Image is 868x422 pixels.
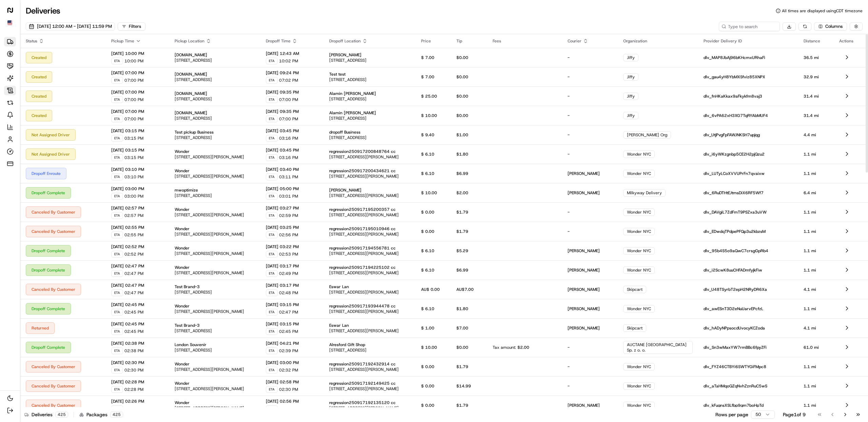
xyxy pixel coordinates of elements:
div: ETA [266,77,278,84]
div: ETA [111,135,123,142]
div: Wonder NYC [623,208,655,216]
span: 02:56 PM [279,232,298,238]
span: $ 6.10 [421,171,434,176]
span: 4.1 mi [804,325,816,331]
div: Wonder NYC [623,305,655,313]
span: Wonder [175,226,190,232]
div: Tax amount : [493,345,556,350]
span: $0.00 [456,94,468,99]
div: Organization [623,38,693,44]
span: [STREET_ADDRESS][PERSON_NAME] [175,232,244,237]
div: Jiffy [623,73,638,81]
span: [DATE] 03:17 PM [266,283,318,288]
span: Eswar Lan [329,284,349,289]
span: dlv_fnHKaKkax9aFkykfm8vaj3 [704,94,762,99]
span: regression250917192432914 cc [329,361,396,367]
div: ETA [266,154,278,161]
span: [DATE] 03:00 PM [111,186,163,192]
span: [STREET_ADDRESS][PERSON_NAME] [329,212,399,218]
span: 1.1 mi [804,171,816,176]
span: $ 0.00 [421,209,434,215]
div: ETA [266,58,278,64]
span: [STREET_ADDRESS] [175,328,212,334]
span: [DATE] 04:21 PM [266,341,318,346]
span: [DATE] 02:57 PM [111,205,163,211]
div: Jiffy [623,54,638,61]
span: 02:47 PM [124,271,143,276]
span: Test Brand-3 [175,284,200,289]
span: dlv_MAP8JbAj96bKHcmxURhaFi [704,55,765,60]
span: $6.99 [456,267,468,273]
span: $2.00 [517,345,529,350]
span: dlv_FYZ46CTBYi6SWTYGiFMpc8 [704,364,766,369]
span: [STREET_ADDRESS][PERSON_NAME] [175,212,244,218]
span: - [568,209,570,215]
div: Filters [129,23,141,29]
div: Provider Delivery ID [704,38,793,44]
span: [PERSON_NAME] [568,287,600,292]
div: ETA [111,58,123,64]
button: Refresh [798,22,811,31]
span: $0.00 [456,55,468,60]
span: [STREET_ADDRESS][PERSON_NAME] [329,193,399,198]
span: $ 1.00 [421,325,434,331]
span: 1.1 mi [804,248,816,254]
span: [PERSON_NAME] [568,306,600,312]
span: regression250917200848764 cc [329,149,396,154]
div: Wonder NYC [623,247,655,255]
span: dlv_6RuDTHtEJtmsDiX6RF5Wf7 [704,190,764,196]
img: Flag of us [7,20,12,25]
div: ETA [111,96,123,103]
span: $0.00 [456,345,468,350]
div: Wonder NYC [623,266,655,274]
span: - [568,74,570,80]
span: [DATE] 02:58 PM [266,379,318,385]
span: Courier [568,38,581,44]
span: [STREET_ADDRESS][PERSON_NAME] [175,251,244,256]
span: [DATE] 02:52 PM [111,244,163,249]
span: Status [26,38,37,44]
button: Columns [814,22,847,31]
span: 32.9 mi [804,74,819,80]
span: [DOMAIN_NAME] [175,91,207,96]
span: Alamin [PERSON_NAME] [329,91,376,96]
span: 02:45 PM [124,329,143,334]
span: dlv_hADyNPpsocdUvocyKCZoda [704,325,765,331]
span: 02:45 PM [124,309,143,315]
span: Alamin [PERSON_NAME] [329,110,376,116]
span: Wonder [175,361,190,367]
h1: Deliveries [26,5,60,16]
span: [DATE] 02:28 PM [111,379,163,385]
span: 03:15 PM [124,155,143,160]
span: 07:02 PM [279,78,298,83]
span: $1.80 [456,306,468,312]
span: $ 7.00 [421,55,434,60]
span: 07:00 PM [279,97,298,102]
span: - [568,364,570,369]
span: dlv_U48TSyrbT2epH2NRyDR6Xa [704,287,767,292]
span: [STREET_ADDRESS] [175,96,212,102]
span: [STREET_ADDRESS][PERSON_NAME] [175,367,244,372]
span: [STREET_ADDRESS][PERSON_NAME] [329,174,399,179]
span: [DATE] 02:45 PM [111,321,163,327]
span: dlv_Sn3wMaxYW7rmBBc6fpyZFi [704,345,767,350]
div: ETA [266,251,278,258]
span: $1.79 [456,229,468,234]
span: 6.4 mi [804,190,816,196]
span: 02:57 PM [124,213,143,218]
span: Pickup Location [175,38,204,44]
span: $1.80 [456,152,468,157]
span: [DATE] 07:00 PM [111,70,163,76]
span: [DATE] 12:00 AM - [DATE] 11:59 PM [37,23,112,29]
span: Eswar Lan [329,323,349,328]
span: 03:16 PM [279,136,298,141]
span: $ 6.10 [421,306,434,312]
span: $7.00 [456,325,468,331]
div: ETA [266,309,278,316]
span: Wonder [175,207,190,212]
div: Jiffy [623,112,638,119]
span: [DATE] 02:45 PM [111,302,163,307]
span: mwoptimize [175,187,198,193]
span: [STREET_ADDRESS] [175,77,212,82]
span: [DATE] 03:17 PM [266,263,318,269]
